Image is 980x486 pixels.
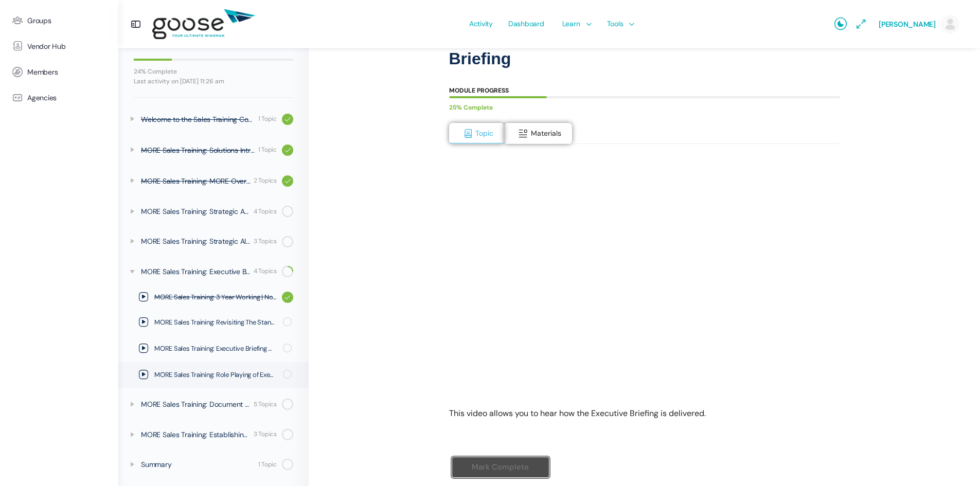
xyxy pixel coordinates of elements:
div: 5 Topics [254,400,277,409]
div: Welcome to the Sales Training Course [141,114,255,125]
div: 25% Complete [449,101,830,115]
div: 1 Topic [258,145,277,155]
a: Summary 1 Topic [118,451,309,478]
div: 3 Topics [254,429,277,439]
a: MORE Sales Training: Solutions Introduced 1 Topic [118,136,309,164]
a: MORE Sales Training: 3 Year Working | Not Working [118,285,309,309]
input: Mark Complete [452,457,549,478]
h1: MORE Sales Training: Role Playing of Executive Briefing [449,29,840,69]
a: Welcome to the Sales Training Course 1 Topic [118,105,309,133]
div: MORE Sales Training: MORE Overview [141,175,251,187]
div: MORE Sales Training: Strategic Analysis [141,206,251,217]
a: MORE Sales Training: MORE Overview 2 Topics [118,167,309,195]
div: Last activity on [DATE] 11:26 am [134,78,293,84]
div: 4 Topics [254,266,277,276]
a: Agencies [5,85,113,111]
div: 1 Topic [258,460,277,470]
div: 4 Topics [254,207,277,217]
span: Groups [27,16,51,25]
span: This video allows you to hear how the Executive Briefing is delivered. [449,408,706,419]
a: Members [5,59,113,85]
span: MORE Sales Training: Executive Briefing Walkthrough [154,344,276,354]
span: Agencies [27,94,57,102]
div: 24% Complete [134,68,293,75]
a: MORE Sales Training: Executive Briefing 4 Topics [118,258,309,285]
span: MORE Sales Training: Role Playing of Executive Briefing [154,370,276,380]
a: MORE Sales Training: Revisiting The Standard + Meeting’s Intent [118,310,309,335]
a: MORE Sales Training: Establishing Healthy Habits 3 Topics [118,421,309,448]
span: Topic [475,129,493,138]
span: Materials [531,129,561,138]
span: Vendor Hub [27,42,66,51]
iframe: Chat Widget [929,437,980,486]
a: MORE Sales Training: Document Workshop / Putting It To Work For You 5 Topics [118,391,309,418]
a: MORE Sales Training: Role Playing of Executive Briefing [118,362,309,388]
div: Summary [141,459,255,470]
div: MORE Sales Training: Document Workshop / Putting It To Work For You [141,399,251,410]
div: MORE Sales Training: Strategic Alignment Plan [141,236,251,247]
div: MORE Sales Training: Executive Briefing [141,266,251,277]
span: MORE Sales Training: 3 Year Working | Not Working [154,292,277,302]
a: MORE Sales Training: Strategic Alignment Plan 3 Topics [118,228,309,255]
a: MORE Sales Training: Executive Briefing Walkthrough [118,336,309,362]
span: MORE Sales Training: Revisiting The Standard + Meeting’s Intent [154,317,276,328]
a: Groups [5,8,113,33]
span: Members [27,68,58,77]
div: 2 Topics [254,176,277,186]
div: Module Progress [449,87,509,94]
span: [PERSON_NAME] [879,20,936,29]
div: 1 Topic [258,114,277,124]
a: Vendor Hub [5,33,113,59]
div: MORE Sales Training: Solutions Introduced [141,145,255,156]
div: 3 Topics [254,237,277,246]
div: MORE Sales Training: Establishing Healthy Habits [141,429,251,440]
a: MORE Sales Training: Strategic Analysis 4 Topics [118,198,309,225]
